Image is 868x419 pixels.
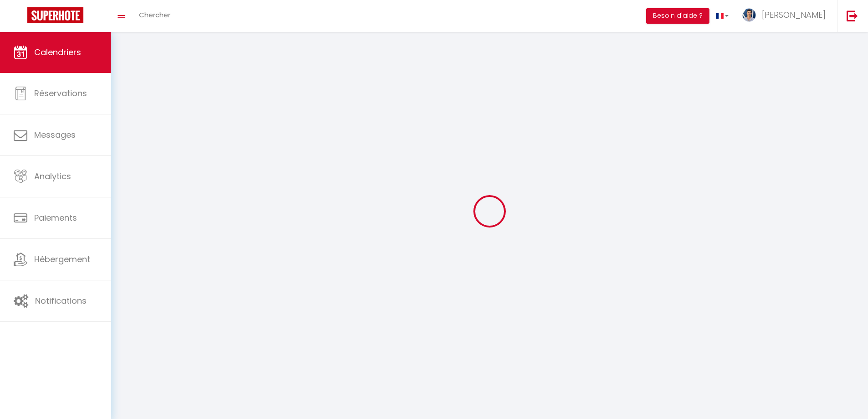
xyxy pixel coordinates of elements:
[27,7,83,23] img: Super Booking
[847,10,858,21] img: logout
[139,10,170,20] span: Chercher
[34,88,87,99] span: Réservations
[646,8,709,24] button: Besoin d'aide ?
[34,253,90,265] span: Hébergement
[34,129,76,140] span: Messages
[35,295,87,306] span: Notifications
[762,9,826,21] span: [PERSON_NAME]
[34,171,71,182] span: Analytics
[34,47,81,58] span: Calendriers
[742,8,756,22] img: ...
[34,212,77,223] span: Paiements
